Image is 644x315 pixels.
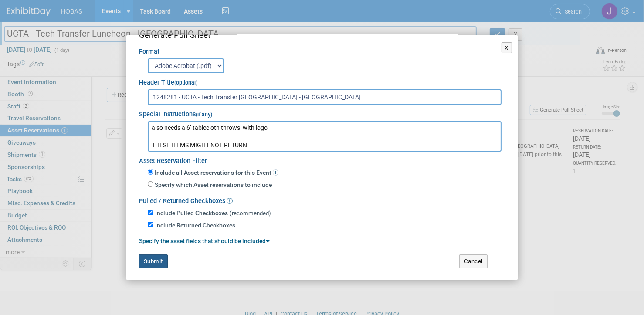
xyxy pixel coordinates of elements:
label: Specify which Asset reservations to include [153,181,272,190]
label: Include Returned Checkboxes [155,221,235,230]
small: (optional) [174,80,197,86]
a: Specify the asset fields that should be included [139,237,270,244]
div: Pulled / Returned Checkboxes [139,192,505,206]
div: Header Title [139,73,505,88]
button: X [502,42,512,54]
button: Cancel [459,254,488,268]
small: (if any) [196,112,212,118]
span: 1 [273,169,278,176]
div: Special Instructions [139,105,505,119]
label: Include Pulled Checkboxes [155,209,228,218]
label: Include all Asset reservations for this Event [153,169,278,177]
div: Generate Pull Sheet [139,30,505,41]
div: Format [139,41,505,57]
button: Submit [139,254,168,268]
span: (recommended) [230,210,271,217]
div: Asset Reservation Filter [139,152,505,166]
